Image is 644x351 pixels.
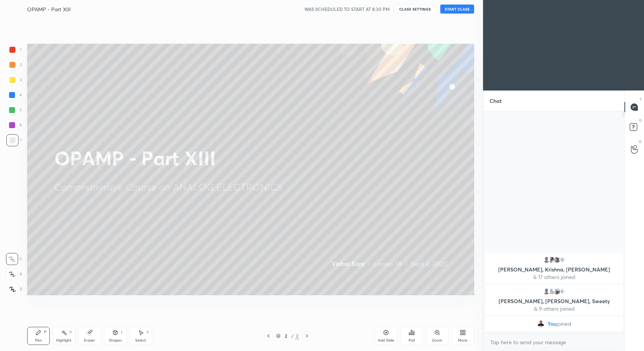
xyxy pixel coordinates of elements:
div: 1 [6,44,21,56]
div: Shapes [109,339,122,342]
p: Chat [484,91,508,111]
img: 3 [548,288,555,295]
img: default.png [542,256,550,264]
div: Add Slide [378,339,394,342]
div: 17 [558,256,566,264]
div: grid [484,251,625,333]
div: 6 [6,119,22,131]
button: START CLASS [440,5,474,14]
h5: WAS SCHEDULED TO START AT 8:30 PM [304,6,390,12]
div: H [69,330,72,334]
img: caa5dc9c95764d0bbee7ae7cfeee52fe.jpg [553,256,560,264]
p: & 9 others joined [490,306,618,312]
div: C [6,253,22,265]
div: Z [6,283,22,295]
div: 3 [6,74,22,86]
button: CLASS SETTINGS [394,5,436,14]
div: 2 [282,334,290,338]
div: 9 [558,288,566,295]
div: L [121,330,123,334]
p: & 17 others joined [490,274,618,280]
p: G [639,139,642,144]
img: d7f1b47b87d143c0bc35b393d7a6a510.jpg [548,256,555,264]
div: 7 [6,134,22,146]
img: 9f75945ccd294adda724fbb141bf5cb8.jpg [537,320,545,328]
div: / [291,334,293,338]
div: 2 [6,59,22,71]
div: Highlight [56,339,72,342]
div: P [44,330,46,334]
div: 2 [295,333,299,339]
h4: OPAMP - Part XIII [27,6,71,13]
div: Poll [409,339,415,342]
p: T [639,97,642,102]
div: 4 [6,89,22,101]
img: 98f27a400be7445eb1f821b605354d7b.jpg [553,288,560,295]
p: [PERSON_NAME], Krishna, [PERSON_NAME] [490,267,618,273]
div: More [458,339,467,342]
div: 5 [6,104,22,116]
span: You [548,321,557,327]
p: D [639,118,642,123]
div: Select [135,339,146,342]
div: S [147,330,149,334]
div: Eraser [84,339,95,342]
img: default.png [542,288,550,295]
p: [PERSON_NAME], [PERSON_NAME], Sweety [490,298,618,304]
div: X [6,268,22,280]
div: Zoom [432,339,442,342]
span: joined [557,321,571,327]
div: Pen [35,339,42,342]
